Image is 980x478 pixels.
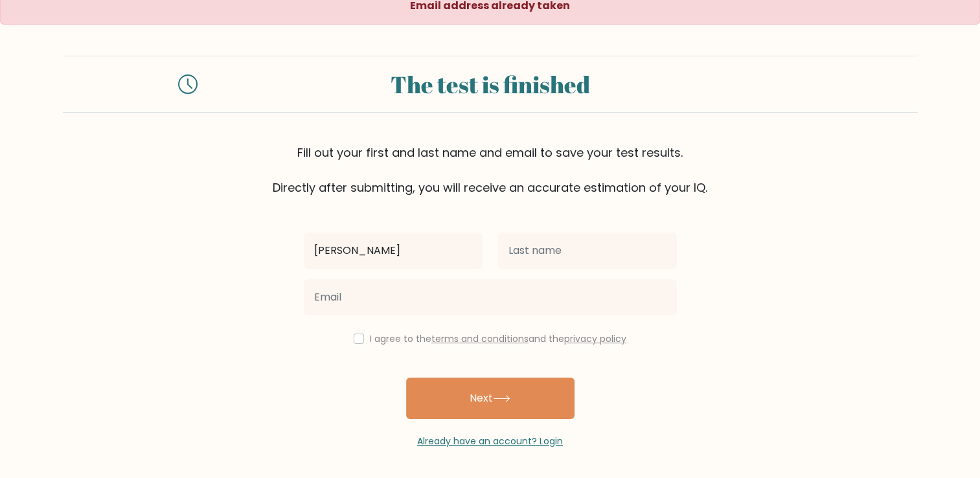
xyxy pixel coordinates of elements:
a: privacy policy [564,332,626,345]
a: Already have an account? Login [417,435,563,448]
div: Fill out your first and last name and email to save your test results. Directly after submitting,... [63,144,918,196]
input: First name [304,233,483,269]
input: Last name [498,233,677,269]
a: terms and conditions [431,332,529,345]
input: Email [304,279,677,315]
div: The test is finished [213,67,768,102]
label: I agree to the and the [370,332,626,345]
button: Next [406,378,575,419]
